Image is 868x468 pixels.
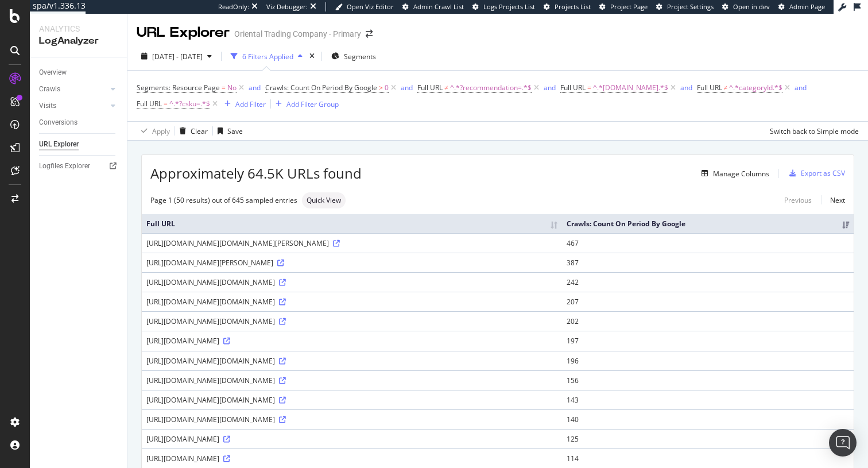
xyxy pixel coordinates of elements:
[146,434,557,444] div: [URL][DOMAIN_NAME]
[544,83,556,92] div: and
[39,138,119,150] a: URL Explorer
[137,47,216,65] button: [DATE] - [DATE]
[801,168,845,178] div: Export as CSV
[785,164,845,183] button: Export as CSV
[401,83,413,92] div: and
[175,122,208,140] button: Clear
[146,356,557,366] div: [URL][DOMAIN_NAME][DOMAIN_NAME]
[266,2,308,11] div: Viz Debugger:
[444,83,448,92] span: ≠
[227,80,237,96] span: No
[722,2,770,11] a: Open in dev
[265,83,377,92] span: Crawls: Count On Period By Google
[697,167,769,180] button: Manage Columns
[242,52,293,61] div: 6 Filters Applied
[347,2,394,11] span: Open Viz Editor
[213,122,243,140] button: Save
[562,429,854,448] td: 125
[307,51,317,62] div: times
[39,138,79,150] div: URL Explorer
[417,83,443,92] span: Full URL
[39,117,77,129] div: Conversions
[560,83,586,92] span: Full URL
[286,99,339,109] div: Add Filter Group
[599,2,648,11] a: Project Page
[39,83,60,95] div: Crawls
[562,448,854,468] td: 114
[146,258,557,268] div: [URL][DOMAIN_NAME][PERSON_NAME]
[562,331,854,350] td: 197
[39,100,56,112] div: Visits
[191,126,208,136] div: Clear
[829,429,857,457] div: Open Intercom Messenger
[562,233,854,253] td: 467
[335,2,394,11] a: Open Viz Editor
[593,80,668,96] span: ^.*[DOMAIN_NAME].*$
[733,2,770,11] span: Open in dev
[450,80,532,96] span: ^.*?recommendation=.*$
[610,2,648,11] span: Project Page
[39,100,107,112] a: Visits
[821,192,845,208] a: Next
[472,2,535,11] a: Logs Projects List
[146,336,557,346] div: [URL][DOMAIN_NAME]
[39,83,107,95] a: Crawls
[307,197,341,204] span: Quick View
[483,2,535,11] span: Logs Projects List
[302,192,346,208] div: neutral label
[249,82,261,93] button: and
[137,23,230,42] div: URL Explorer
[146,395,557,405] div: [URL][DOMAIN_NAME][DOMAIN_NAME]
[789,2,825,11] span: Admin Page
[226,47,307,65] button: 6 Filters Applied
[152,126,170,136] div: Apply
[562,351,854,370] td: 196
[562,292,854,311] td: 207
[271,97,339,111] button: Add Filter Group
[234,28,361,40] div: Oriental Trading Company - Primary
[729,80,782,96] span: ^.*categoryId.*$
[39,34,118,48] div: LogAnalyzer
[413,2,464,11] span: Admin Crawl List
[587,83,591,92] span: =
[164,99,168,109] span: =
[401,82,413,93] button: and
[146,297,557,307] div: [URL][DOMAIN_NAME][DOMAIN_NAME]
[656,2,714,11] a: Project Settings
[562,214,854,233] th: Crawls: Count On Period By Google: activate to sort column ascending
[222,83,226,92] span: =
[795,83,807,92] div: and
[680,83,692,92] div: and
[39,67,119,79] a: Overview
[146,415,557,424] div: [URL][DOMAIN_NAME][DOMAIN_NAME]
[146,376,557,385] div: [URL][DOMAIN_NAME][DOMAIN_NAME]
[562,272,854,292] td: 242
[220,97,266,111] button: Add Filter
[137,99,162,109] span: Full URL
[39,160,90,172] div: Logfiles Explorer
[795,82,807,93] button: and
[142,214,562,233] th: Full URL: activate to sort column ascending
[137,122,170,140] button: Apply
[366,30,373,38] div: arrow-right-arrow-left
[39,67,67,79] div: Overview
[146,277,557,287] div: [URL][DOMAIN_NAME][DOMAIN_NAME]
[146,454,557,463] div: [URL][DOMAIN_NAME]
[562,390,854,409] td: 143
[770,126,859,136] div: Switch back to Simple mode
[150,195,297,205] div: Page 1 (50 results) out of 645 sampled entries
[169,96,210,112] span: ^.*?csku=.*$
[379,83,383,92] span: >
[697,83,722,92] span: Full URL
[713,169,769,179] div: Manage Columns
[218,2,249,11] div: ReadOnly:
[402,2,464,11] a: Admin Crawl List
[39,160,119,172] a: Logfiles Explorer
[227,126,243,136] div: Save
[562,311,854,331] td: 202
[544,2,591,11] a: Projects List
[680,82,692,93] button: and
[39,23,118,34] div: Analytics
[327,47,381,65] button: Segments
[249,83,261,92] div: and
